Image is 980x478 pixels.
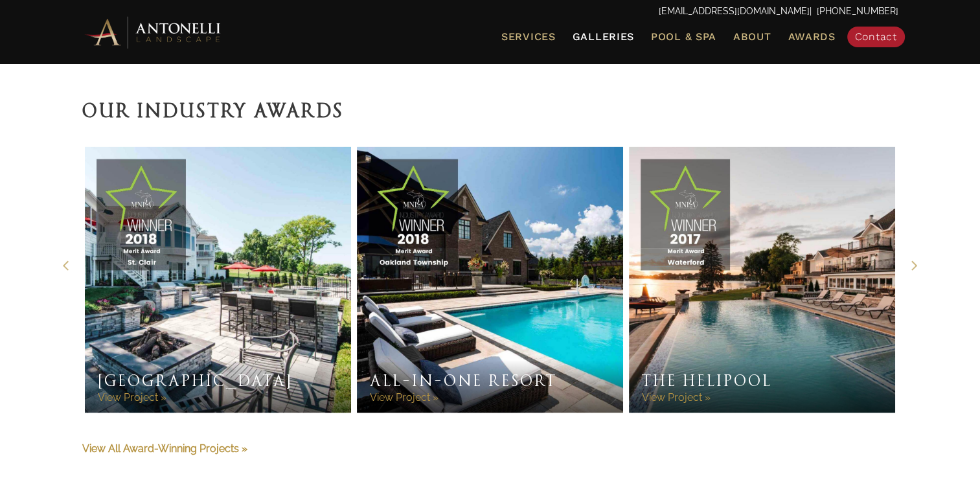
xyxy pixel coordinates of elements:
[496,28,561,45] a: Services
[567,28,639,45] a: Galleries
[782,28,840,45] a: Awards
[788,30,835,43] span: Awards
[626,146,898,413] div: Item 9 of 9
[82,14,225,50] img: Antonelli Horizontal Logo
[847,27,905,47] a: Contact
[651,30,716,43] span: Pool & Spa
[573,30,634,43] span: Galleries
[82,146,354,413] div: Item 7 of 9
[659,6,810,16] a: [EMAIL_ADDRESS][DOMAIN_NAME]
[642,391,711,403] a: View Project »
[501,32,556,42] span: Services
[82,442,247,454] a: View All Award-Winning Projects »
[733,32,771,42] span: About
[98,391,166,403] a: View Project »
[646,28,722,45] a: Pool & Spa
[855,30,897,43] span: Contact
[82,96,898,127] h2: Our Industry Awards
[354,146,626,413] div: Item 8 of 9
[642,371,772,389] a: The Helipool
[370,391,439,403] a: View Project »
[98,371,293,389] a: [GEOGRAPHIC_DATA]
[728,28,777,45] a: About
[370,371,557,389] a: All-In-One Resort
[82,3,898,20] p: | [PHONE_NUMBER]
